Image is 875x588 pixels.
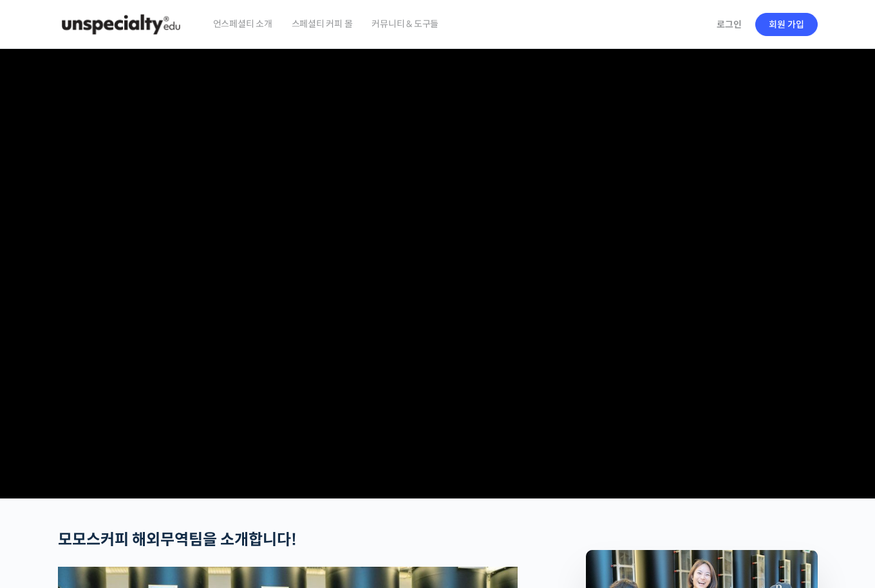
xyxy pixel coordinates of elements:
[58,530,297,549] strong: 모모스커피 해외무역팀을 소개합니다!
[709,10,749,39] a: 로그인
[755,13,818,36] a: 회원 가입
